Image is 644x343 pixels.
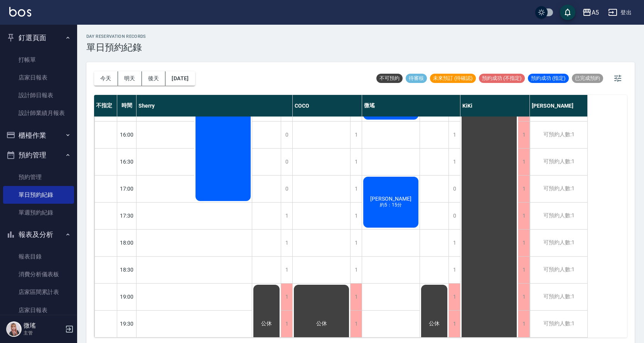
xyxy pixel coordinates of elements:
[530,149,587,175] div: 可預約人數:1
[350,149,362,175] div: 1
[530,311,587,337] div: 可預約人數:1
[281,122,292,148] div: 0
[281,203,292,229] div: 1
[579,5,602,20] button: A5
[117,175,137,202] div: 17:00
[479,75,525,82] span: 預約成功 (不指定)
[118,71,142,86] button: 明天
[448,149,460,175] div: 1
[350,176,362,202] div: 1
[427,320,441,327] span: 公休
[369,196,413,202] span: [PERSON_NAME]
[350,230,362,256] div: 1
[518,176,529,202] div: 1
[6,321,22,337] img: Person
[530,257,587,283] div: 可預約人數:1
[281,149,292,175] div: 0
[518,311,529,337] div: 1
[281,176,292,202] div: 0
[518,203,529,229] div: 1
[530,176,587,202] div: 可預約人數:1
[24,322,63,329] h5: 微瑤
[117,310,137,337] div: 19:30
[518,149,529,175] div: 1
[448,203,460,229] div: 0
[448,230,460,256] div: 1
[605,5,635,20] button: 登出
[3,51,74,69] a: 打帳單
[592,8,599,17] div: A5
[9,7,31,17] img: Logo
[448,311,460,337] div: 1
[528,75,569,82] span: 預約成功 (指定)
[86,42,146,53] h3: 單日預約紀錄
[560,5,575,20] button: save
[137,95,293,117] div: Sherry
[3,265,74,283] a: 消費分析儀表板
[460,95,530,117] div: KiKi
[518,284,529,310] div: 1
[94,95,117,117] div: 不指定
[293,95,362,117] div: COCO
[448,284,460,310] div: 1
[378,202,403,208] span: 約5：15分
[448,122,460,148] div: 1
[362,95,460,117] div: 微瑤
[350,257,362,283] div: 1
[165,71,195,86] button: [DATE]
[281,230,292,256] div: 1
[518,122,529,148] div: 1
[3,69,74,86] a: 店家日報表
[117,148,137,175] div: 16:30
[94,71,118,86] button: 今天
[260,320,273,327] span: 公休
[117,202,137,229] div: 17:30
[3,28,74,48] button: 釘選頁面
[24,329,63,336] p: 主管
[3,301,74,319] a: 店家日報表
[3,104,74,122] a: 設計師業績月報表
[3,204,74,221] a: 單週預約紀錄
[117,256,137,283] div: 18:30
[117,95,137,117] div: 時間
[406,75,427,82] span: 待審核
[376,75,403,82] span: 不可預約
[430,75,476,82] span: 未來預訂 (待確認)
[3,168,74,186] a: 預約管理
[448,257,460,283] div: 1
[3,86,74,104] a: 設計師日報表
[350,311,362,337] div: 1
[530,230,587,256] div: 可預約人數:1
[281,284,292,310] div: 1
[86,34,146,39] h2: day Reservation records
[142,71,166,86] button: 後天
[530,284,587,310] div: 可預約人數:1
[518,230,529,256] div: 1
[3,283,74,301] a: 店家區間累計表
[117,283,137,310] div: 19:00
[530,203,587,229] div: 可預約人數:1
[3,248,74,265] a: 報表目錄
[448,176,460,202] div: 0
[518,257,529,283] div: 1
[117,121,137,148] div: 16:00
[281,311,292,337] div: 1
[572,75,603,82] span: 已完成預約
[530,95,588,117] div: [PERSON_NAME]
[3,186,74,204] a: 單日預約紀錄
[281,257,292,283] div: 1
[530,122,587,148] div: 可預約人數:1
[350,284,362,310] div: 1
[3,225,74,245] button: 報表及分析
[350,122,362,148] div: 1
[3,145,74,165] button: 預約管理
[3,125,74,145] button: 櫃檯作業
[117,229,137,256] div: 18:00
[350,203,362,229] div: 1
[315,320,329,327] span: 公休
